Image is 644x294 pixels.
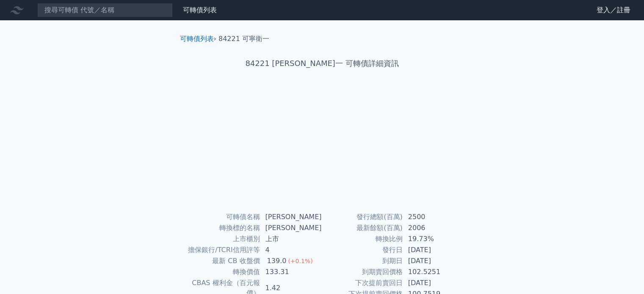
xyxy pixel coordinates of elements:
[403,267,461,278] td: 102.5251
[403,234,461,245] td: 19.73%
[322,267,403,278] td: 到期賣回價格
[260,212,322,223] td: [PERSON_NAME]
[322,212,403,223] td: 發行總額(百萬)
[322,278,403,289] td: 下次提前賣回日
[173,58,471,69] h1: 84221 [PERSON_NAME]一 可轉債詳細資訊
[322,223,403,234] td: 最新餘額(百萬)
[260,223,322,234] td: [PERSON_NAME]
[260,245,322,256] td: 4
[322,234,403,245] td: 轉換比例
[403,256,461,267] td: [DATE]
[183,245,260,256] td: 擔保銀行/TCRI信用評等
[403,278,461,289] td: [DATE]
[322,256,403,267] td: 到期日
[260,267,322,278] td: 133.31
[183,212,260,223] td: 可轉債名稱
[322,245,403,256] td: 發行日
[183,267,260,278] td: 轉換價值
[403,212,461,223] td: 2500
[183,6,217,14] a: 可轉債列表
[288,258,312,264] span: (+0.1%)
[403,223,461,234] td: 2006
[180,34,216,44] li: ›
[37,3,173,17] input: 搜尋可轉債 代號／名稱
[218,34,269,44] li: 84221 可寧衛一
[180,35,214,43] a: 可轉債列表
[183,256,260,267] td: 最新 CB 收盤價
[590,3,637,17] a: 登入／註冊
[260,234,322,245] td: 上市
[265,256,288,266] div: 139.0
[183,234,260,245] td: 上市櫃別
[403,245,461,256] td: [DATE]
[183,223,260,234] td: 轉換標的名稱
